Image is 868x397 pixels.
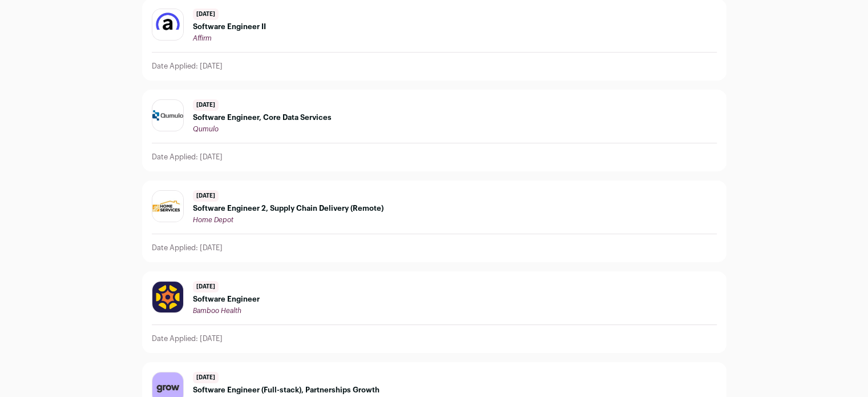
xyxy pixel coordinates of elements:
[193,295,260,304] span: Software Engineer
[152,110,183,121] img: f232b3113c1f266bed6c169d1502e3603cfcb17e42315239c42092cdb8e95e15.png
[143,272,726,352] a: [DATE] Software Engineer Bamboo Health Date Applied: [DATE]
[152,243,223,252] p: Date Applied: [DATE]
[152,9,183,40] img: b8aebdd1f910e78187220eb90cc21d50074b3a99d53b240b52f0c4a299e1e609.jpg
[193,99,219,111] span: [DATE]
[193,386,380,395] span: Software Engineer (Full-stack), Partnerships Growth
[193,372,219,383] span: [DATE]
[193,190,219,202] span: [DATE]
[193,204,383,213] span: Software Engineer 2, Supply Chain Delivery (Remote)
[193,113,332,122] span: Software Engineer, Core Data Services
[193,22,266,31] span: Software Engineer II
[193,9,219,20] span: [DATE]
[152,62,223,71] p: Date Applied: [DATE]
[143,181,726,262] a: [DATE] Software Engineer 2, Supply Chain Delivery (Remote) Home Depot Date Applied: [DATE]
[193,307,241,314] span: Bamboo Health
[152,334,223,343] p: Date Applied: [DATE]
[193,281,219,292] span: [DATE]
[193,216,233,223] span: Home Depot
[143,90,726,171] a: [DATE] Software Engineer, Core Data Services Qumulo Date Applied: [DATE]
[152,153,223,162] p: Date Applied: [DATE]
[152,191,183,222] img: b19a57a6c75b3c8b5b7ed0dac4746bee61d00479f95ee46018fec310dc2ae26e.jpg
[193,126,219,133] span: Qumulo
[152,282,183,312] img: 0f3e31ba6e46bb3588144284407c86349d19826008a1ab4d6d48ff79b13f0143.jpg
[193,35,212,42] span: Affirm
